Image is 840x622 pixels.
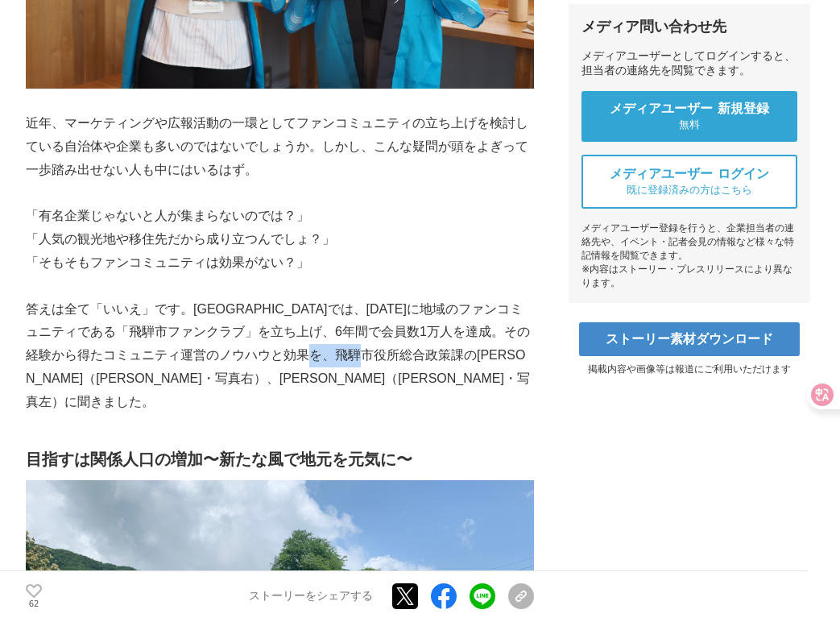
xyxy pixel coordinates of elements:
p: 答えは全て「いいえ」です。[GEOGRAPHIC_DATA]では、[DATE]に地域のファンコミュニティである「飛騨市ファンクラブ」を立ち上げ、6年間で会員数1万人を達成。その経験から得たコミュ... [26,298,534,414]
p: ストーリーをシェアする [249,590,373,604]
span: メディアユーザー ログイン [610,166,769,183]
p: 掲載内容や画像等は報道にご利用いただけます [569,363,810,376]
div: メディアユーザー登録を行うと、企業担当者の連絡先や、イベント・記者会見の情報など様々な特記情報を閲覧できます。 ※内容はストーリー・プレスリリースにより異なります。 [581,222,797,290]
span: 既に登録済みの方はこちら [627,183,752,197]
a: メディアユーザー ログイン 既に登録済みの方はこちら [581,155,797,209]
p: 「有名企業じゃないと人が集まらないのでは？」 [26,205,534,228]
span: メディアユーザー 新規登録 [610,101,769,118]
div: メディアユーザーとしてログインすると、担当者の連絡先を閲覧できます。 [581,49,797,78]
h2: 目指すは関係人口の増加〜新たな風で地元を元気に〜 [26,446,534,472]
p: 近年、マーケティングや広報活動の一環としてファンコミュニティの立ち上げを検討している自治体や企業も多いのではないでしょうか。しかし、こんな疑問が頭をよぎって一歩踏み出せない人も中にはいるはず。 [26,112,534,181]
p: 62 [26,600,42,608]
a: メディアユーザー 新規登録 無料 [581,91,797,142]
p: 「そもそもファンコミュニティは効果がない？」 [26,251,534,275]
div: メディア問い合わせ先 [581,17,797,36]
p: 「人気の観光地や移住先だから成り立つんでしょ？」 [26,228,534,251]
span: 無料 [679,118,700,132]
a: ストーリー素材ダウンロード [579,322,800,356]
